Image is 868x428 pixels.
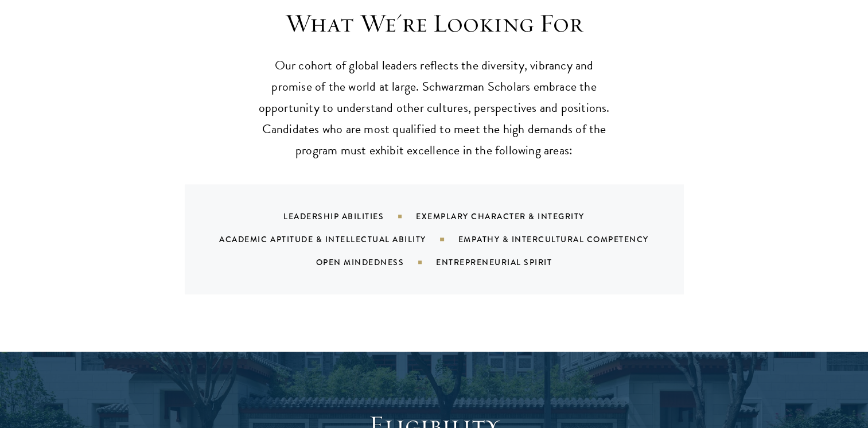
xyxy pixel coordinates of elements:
div: Open Mindedness [316,256,437,268]
h3: What We're Looking For [256,7,612,40]
div: Exemplary Character & Integrity [416,211,613,222]
div: Academic Aptitude & Intellectual Ability [219,234,458,245]
p: Our cohort of global leaders reflects the diversity, vibrancy and promise of the world at large. ... [256,55,612,161]
div: Empathy & Intercultural Competency [458,234,678,245]
div: Leadership Abilities [283,211,416,222]
div: Entrepreneurial Spirit [436,256,581,268]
